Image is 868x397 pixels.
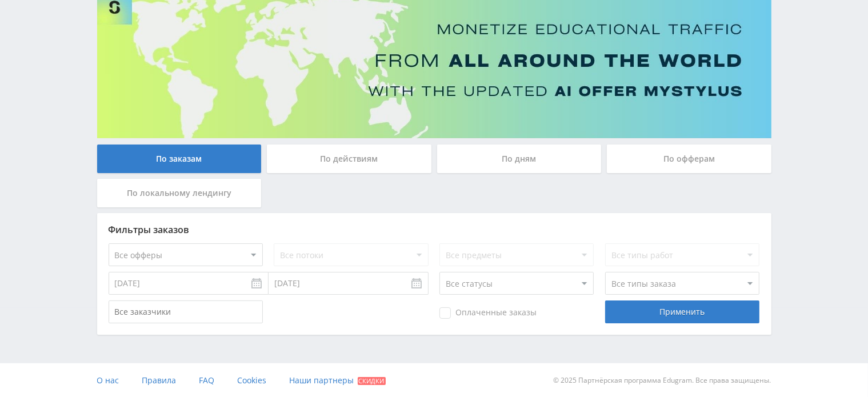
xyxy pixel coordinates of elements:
[109,300,263,323] input: Все заказчики
[607,145,771,173] div: По офферам
[238,375,267,386] span: Cookies
[358,377,386,385] span: Скидки
[97,145,262,173] div: По заказам
[97,179,262,207] div: По локальному лендингу
[439,307,537,319] span: Оплаченные заказы
[142,375,177,386] span: Правила
[109,224,760,235] div: Фильтры заказов
[267,145,431,173] div: По действиям
[437,145,602,173] div: По дням
[290,375,354,386] span: Наши партнеры
[605,300,759,323] div: Применить
[199,375,215,386] span: FAQ
[97,375,119,386] span: О нас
